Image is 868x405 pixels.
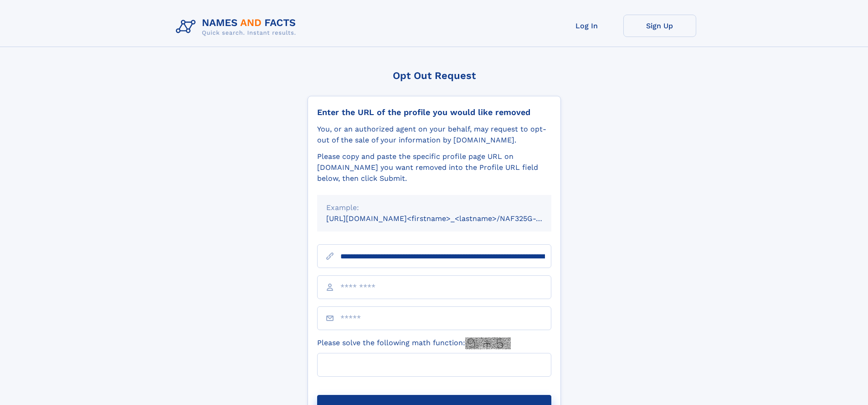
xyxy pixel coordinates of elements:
[550,15,623,37] a: Log In
[326,202,542,213] div: Example:
[172,15,303,39] img: Logo Names and Facts
[317,337,511,349] label: Please solve the following math function:
[623,15,696,37] a: Sign Up
[317,107,551,117] div: Enter the URL of the profile you would like removed
[326,214,569,223] small: [URL][DOMAIN_NAME]<firstname>_<lastname>/NAF325G-xxxxxxxx
[317,151,551,184] div: Please copy and paste the specific profile page URL on [DOMAIN_NAME] you want removed into the Pr...
[317,124,551,146] div: You, or an authorized agent on your behalf, may request to opt-out of the sale of your informatio...
[308,70,561,81] div: Opt Out Request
